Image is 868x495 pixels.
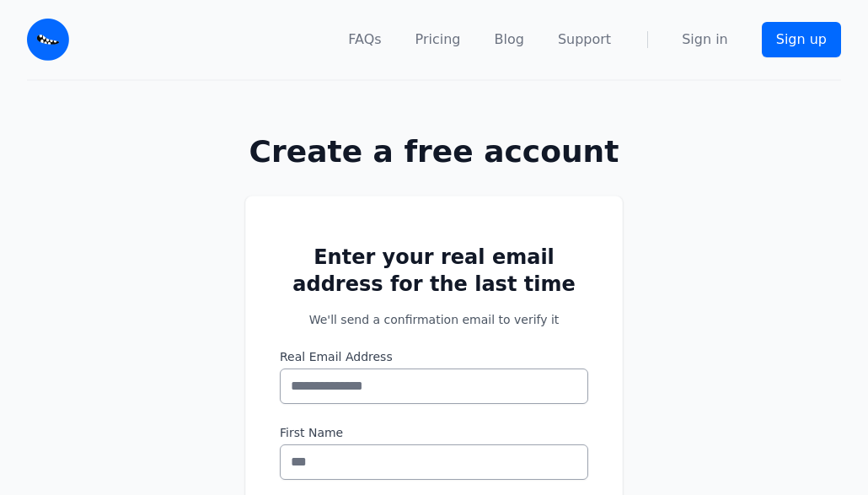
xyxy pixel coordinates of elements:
h1: Create a free account [191,135,677,169]
p: We'll send a confirmation email to verify it [280,311,588,328]
h2: Enter your real email address for the last time [280,244,588,298]
a: Sign up [762,22,841,57]
img: Email Monster [27,19,69,61]
label: Real Email Address [280,348,588,365]
a: Blog [495,30,524,50]
label: First Name [280,424,588,441]
a: FAQs [348,30,381,50]
a: Support [558,30,611,50]
a: Sign in [682,30,728,50]
a: Pricing [415,30,461,50]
